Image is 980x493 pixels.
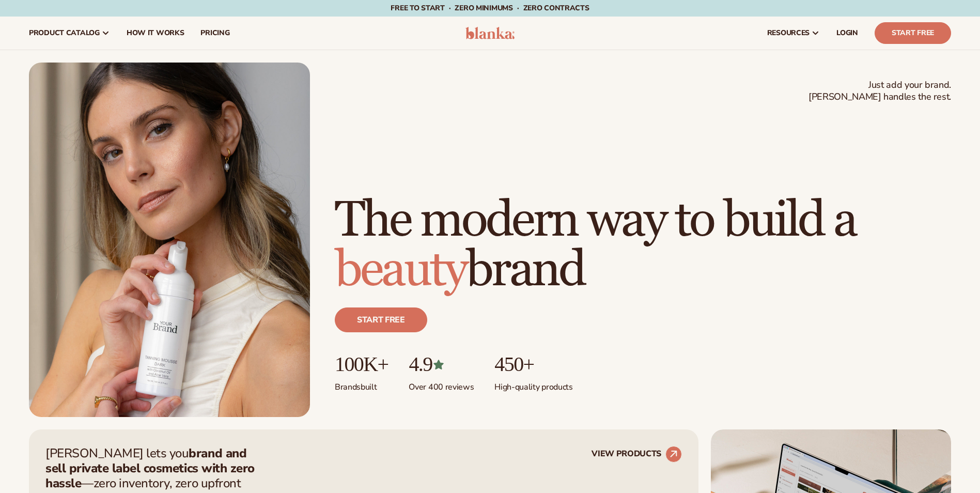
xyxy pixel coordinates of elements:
p: 4.9 [409,353,474,376]
p: 450+ [494,353,572,376]
span: resources [767,29,810,37]
a: Start Free [875,22,951,44]
h1: The modern way to build a brand [335,196,951,295]
img: Female holding tanning mousse. [29,63,310,417]
a: VIEW PRODUCTS [592,446,682,463]
span: product catalog [29,29,100,37]
span: Free to start · ZERO minimums · ZERO contracts [391,3,589,13]
img: logo [465,27,515,39]
span: Just add your brand. [PERSON_NAME] handles the rest. [808,79,951,103]
a: How It Works [118,17,193,50]
p: 100K+ [335,353,388,376]
span: pricing [200,29,229,37]
span: beauty [335,240,466,300]
span: How It Works [127,29,184,37]
a: pricing [192,17,238,50]
p: Over 400 reviews [409,376,474,393]
a: resources [759,17,828,50]
a: Start free [335,307,427,332]
strong: brand and sell private label cosmetics with zero hassle [45,445,255,491]
span: LOGIN [836,29,858,37]
a: LOGIN [828,17,866,50]
p: Brands built [335,376,388,393]
p: High-quality products [494,376,572,393]
a: product catalog [21,17,118,50]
